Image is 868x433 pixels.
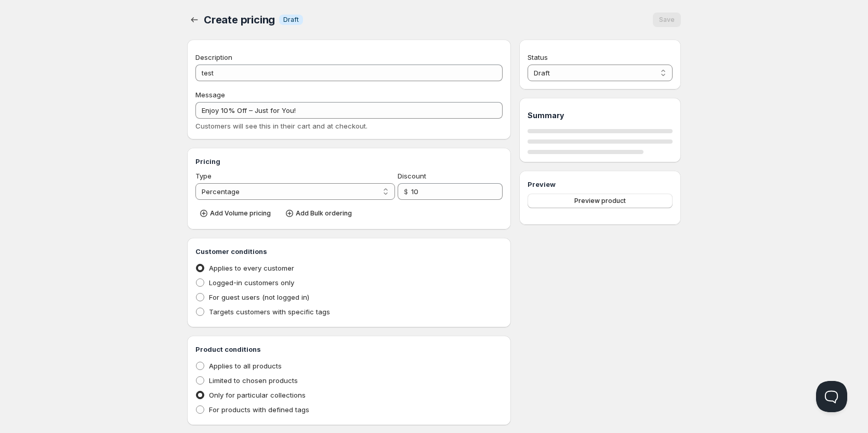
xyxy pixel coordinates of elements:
[195,53,232,61] span: Description
[528,194,673,208] button: Preview product
[209,293,309,301] span: For guest users (not logged in)
[210,209,271,218] span: Add Volume pricing
[816,381,847,412] iframe: Help Scout Beacon - Open
[195,65,503,81] input: Private internal description
[209,405,309,414] span: For products with defined tags
[283,16,299,24] span: Draft
[574,197,626,205] span: Preview product
[195,156,503,167] h3: Pricing
[195,172,212,180] span: Type
[195,206,277,221] button: Add Volume pricing
[195,122,367,130] span: Customers will see this in their cart and at checkout.
[209,264,294,272] span: Applies to every customer
[209,308,330,316] span: Targets customers with specific tags
[528,110,673,121] h1: Summary
[404,187,408,196] span: $
[398,172,426,180] span: Discount
[528,179,673,189] h3: Preview
[209,376,298,385] span: Limited to chosen products
[195,344,503,354] h3: Product conditions
[209,278,294,287] span: Logged-in customers only
[209,391,306,399] span: Only for particular collections
[204,14,275,26] span: Create pricing
[209,362,282,370] span: Applies to all products
[281,206,358,221] button: Add Bulk ordering
[528,53,548,61] span: Status
[195,246,503,257] h3: Customer conditions
[296,209,352,218] span: Add Bulk ordering
[195,91,225,99] span: Message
